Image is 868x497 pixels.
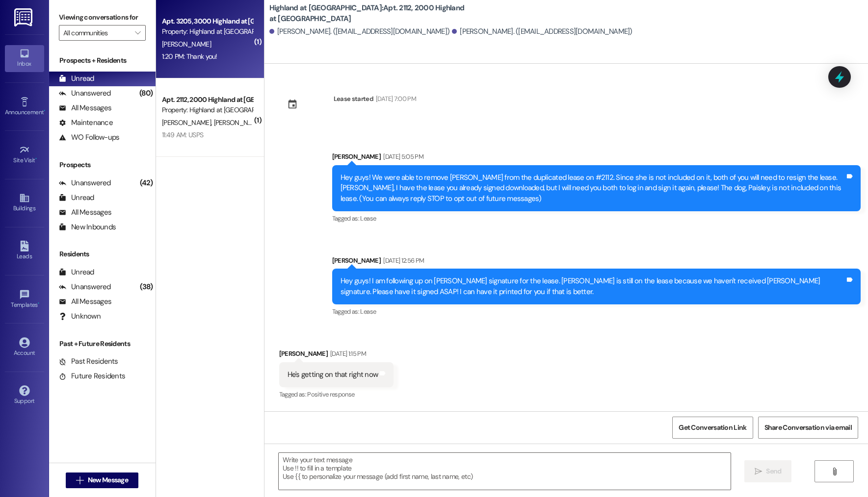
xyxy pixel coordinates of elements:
[831,468,838,475] i: 
[135,29,140,37] i: 
[452,26,632,37] div: [PERSON_NAME]. ([EMAIL_ADDRESS][DOMAIN_NAME])
[334,94,374,104] div: Lease started
[76,476,83,484] i: 
[162,95,253,105] div: Apt. 2112, 2000 Highland at [GEOGRAPHIC_DATA]
[59,88,111,99] div: Unanswered
[59,297,111,307] div: All Messages
[755,468,762,475] i: 
[5,334,44,361] a: Account
[63,25,130,41] input: All communities
[162,105,253,115] div: Property: Highland at [GEOGRAPHIC_DATA]
[49,249,156,259] div: Residents
[758,417,858,439] button: Share Conversation via email
[381,151,423,162] div: [DATE] 5:05 PM
[672,417,753,439] button: Get Conversation Link
[59,311,101,322] div: Unknown
[679,422,746,433] span: Get Conversation Link
[744,460,792,482] button: Send
[59,267,94,277] div: Unread
[59,132,119,143] div: WO Follow-ups
[66,472,138,488] button: New Message
[59,178,111,188] div: Unanswered
[269,3,466,24] b: Highland at [GEOGRAPHIC_DATA]: Apt. 2112, 2000 Highland at [GEOGRAPHIC_DATA]
[5,238,44,264] a: Leads
[162,52,217,61] div: 1:20 PM: Thank you!
[381,255,424,266] div: [DATE] 12:56 PM
[59,74,94,84] div: Unread
[162,16,253,26] div: Apt. 3205, 3000 Highland at [GEOGRAPHIC_DATA]
[35,155,37,162] span: •
[162,26,253,37] div: Property: Highland at [GEOGRAPHIC_DATA]
[341,173,845,204] div: Hey guys! We were able to remove [PERSON_NAME] from the duplicated lease on #2112. Since she is n...
[373,94,416,104] div: [DATE] 7:00 PM
[38,300,39,307] span: •
[332,255,861,269] div: [PERSON_NAME]
[360,307,376,316] span: Lease
[49,160,156,170] div: Prospects
[137,175,156,191] div: (42)
[59,118,113,128] div: Maintenance
[88,475,128,485] span: New Message
[213,118,263,127] span: [PERSON_NAME]
[162,130,203,139] div: 11:49 AM: USPS
[59,371,125,381] div: Future Residents
[5,286,44,313] a: Templates •
[764,422,852,433] span: Share Conversation via email
[269,26,450,37] div: [PERSON_NAME]. ([EMAIL_ADDRESS][DOMAIN_NAME])
[5,45,44,72] a: Inbox
[49,339,156,349] div: Past + Future Residents
[59,282,111,292] div: Unanswered
[307,390,354,398] span: Positive response
[5,142,44,168] a: Site Visit •
[162,118,214,127] span: [PERSON_NAME]
[5,382,44,409] a: Support
[162,40,211,49] span: [PERSON_NAME]
[360,214,376,223] span: Lease
[49,55,156,66] div: Prospects + Residents
[137,279,156,295] div: (38)
[14,8,34,26] img: ResiDesk Logo
[341,276,845,297] div: Hey guys! I am following up on [PERSON_NAME] signature for the lease. [PERSON_NAME] is still on t...
[328,348,366,359] div: [DATE] 1:15 PM
[332,211,861,225] div: Tagged as:
[5,190,44,216] a: Buildings
[332,304,861,319] div: Tagged as:
[288,370,378,380] div: He's getting on that right now
[59,193,94,203] div: Unread
[44,107,45,114] span: •
[59,222,116,232] div: New Inbounds
[279,387,394,401] div: Tagged as:
[59,207,111,218] div: All Messages
[59,103,111,113] div: All Messages
[766,466,781,476] span: Send
[332,151,861,165] div: [PERSON_NAME]
[59,10,146,25] label: Viewing conversations for
[279,348,394,362] div: [PERSON_NAME]
[137,86,156,101] div: (80)
[59,356,118,367] div: Past Residents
